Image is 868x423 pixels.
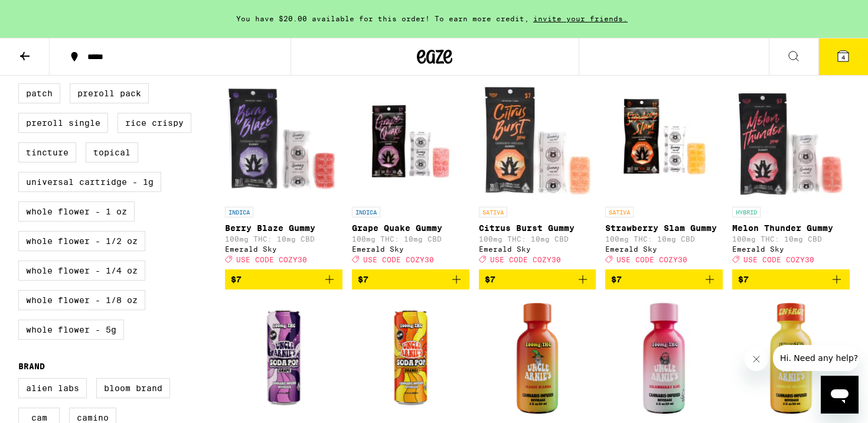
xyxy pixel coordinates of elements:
[616,256,687,263] span: USE CODE COZY30
[18,320,124,340] label: Whole Flower - 5g
[18,172,161,192] label: Universal Cartridge - 1g
[479,299,596,417] img: Uncle Arnie's - Magic Mango 2oz Shot - 100mg
[821,376,859,414] iframe: Button to launch messaging window
[732,245,850,253] div: Emerald Sky
[236,15,529,22] span: You have $20.00 available for this order! To earn more credit,
[479,207,507,217] p: SATIVA
[18,201,135,222] label: Whole Flower - 1 oz
[352,83,469,201] img: Emerald Sky - Grape Quake Gummy
[732,83,850,269] a: Open page for Melon Thunder Gummy from Emerald Sky
[732,269,850,289] button: Add to bag
[358,275,368,284] span: $7
[231,275,242,284] span: $7
[738,275,749,284] span: $7
[479,223,596,233] p: Citrus Burst Gummy
[18,378,87,398] label: Alien Labs
[225,207,253,217] p: INDICA
[485,275,495,284] span: $7
[118,113,191,133] label: Rice Crispy
[352,245,469,253] div: Emerald Sky
[18,83,60,103] label: Patch
[743,256,814,263] span: USE CODE COZY30
[490,256,561,263] span: USE CODE COZY30
[529,15,632,22] span: invite your friends.
[605,235,723,243] p: 100mg THC: 10mg CBD
[18,142,76,162] label: Tincture
[605,299,723,417] img: Uncle Arnie's - Strawberry Kiwi 2oz Shot - 100mg
[605,207,634,217] p: SATIVA
[363,256,434,263] span: USE CODE COZY30
[479,83,596,201] img: Emerald Sky - Citrus Burst Gummy
[605,83,723,201] img: Emerald Sky - Strawberry Slam Gummy
[352,83,469,269] a: Open page for Grape Quake Gummy from Emerald Sky
[225,269,342,289] button: Add to bag
[352,269,469,289] button: Add to bag
[352,207,380,217] p: INDICA
[732,299,850,417] img: Uncle Arnie's - Sunrise Orange 2oz Shot - 100mg
[225,235,342,243] p: 100mg THC: 10mg CBD
[236,256,307,263] span: USE CODE COZY30
[225,83,342,201] img: Emerald Sky - Berry Blaze Gummy
[732,235,850,243] p: 100mg THC: 10mg CBD
[225,83,342,269] a: Open page for Berry Blaze Gummy from Emerald Sky
[352,299,469,417] img: Uncle Arnie's - Orange Soda Pop 12oz - 100mg
[732,83,850,201] img: Emerald Sky - Melon Thunder Gummy
[732,223,850,233] p: Melon Thunder Gummy
[225,299,342,417] img: Uncle Arnie's - Grape Soda Pop 12oz - 100mg
[479,83,596,269] a: Open page for Citrus Burst Gummy from Emerald Sky
[773,345,859,371] iframe: Message from company
[18,362,45,371] legend: Brand
[479,235,596,243] p: 100mg THC: 10mg CBD
[605,83,723,269] a: Open page for Strawberry Slam Gummy from Emerald Sky
[479,269,596,289] button: Add to bag
[86,142,138,162] label: Topical
[18,290,145,310] label: Whole Flower - 1/8 oz
[611,275,622,284] span: $7
[605,223,723,233] p: Strawberry Slam Gummy
[96,378,170,398] label: Bloom Brand
[70,83,149,103] label: Preroll Pack
[841,54,845,61] span: 4
[352,223,469,233] p: Grape Quake Gummy
[18,231,145,251] label: Whole Flower - 1/2 oz
[732,207,761,217] p: HYBRID
[18,113,108,133] label: Preroll Single
[225,245,342,253] div: Emerald Sky
[745,347,768,371] iframe: Close message
[479,245,596,253] div: Emerald Sky
[818,38,868,75] button: 4
[352,235,469,243] p: 100mg THC: 10mg CBD
[605,269,723,289] button: Add to bag
[18,261,145,281] label: Whole Flower - 1/4 oz
[225,223,342,233] p: Berry Blaze Gummy
[605,245,723,253] div: Emerald Sky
